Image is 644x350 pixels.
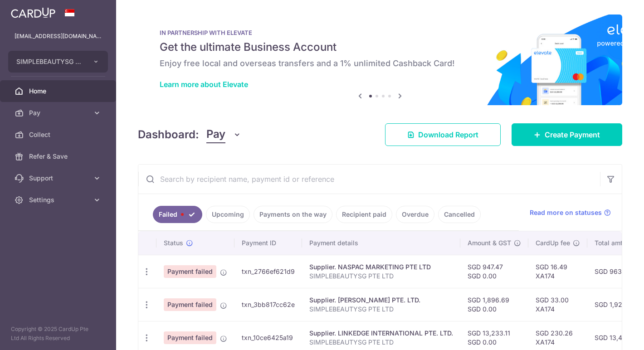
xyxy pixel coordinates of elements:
h5: Get the ultimate Business Account [160,40,600,54]
p: SIMPLEBEAUTYSG PTE LTD [309,272,453,281]
a: Failed [153,206,202,223]
td: SGD 33.00 XA174 [528,288,587,321]
a: Overdue [396,206,434,223]
span: Amount & GST [468,238,511,248]
p: SIMPLEBEAUTYSG PTE LTD [309,338,453,347]
img: CardUp [11,7,55,18]
span: Refer & Save [29,152,89,161]
h6: Enjoy free local and overseas transfers and a 1% unlimited Cashback Card! [160,58,600,69]
span: Read more on statuses [530,208,602,217]
span: Payment failed [164,331,216,344]
span: Collect [29,130,89,139]
td: txn_3bb817cc62e [234,288,302,321]
a: Learn more about Elevate [160,80,248,89]
button: Pay [206,126,241,143]
td: SGD 1,896.69 SGD 0.00 [460,288,528,321]
span: Download Report [418,129,478,140]
a: Create Payment [512,123,622,146]
span: Support [29,174,89,183]
a: Cancelled [438,206,481,223]
td: SGD 16.49 XA174 [528,255,587,288]
input: Search by recipient name, payment id or reference [138,165,600,194]
span: Home [29,87,89,96]
p: IN PARTNERSHIP WITH ELEVATE [160,29,600,36]
span: Pay [206,126,225,143]
a: Download Report [385,123,501,146]
p: [EMAIL_ADDRESS][DOMAIN_NAME] [15,32,102,41]
span: Create Payment [545,129,600,140]
th: Payment ID [234,231,302,255]
th: Payment details [302,231,460,255]
td: SGD 947.47 SGD 0.00 [460,255,528,288]
h4: Dashboard: [138,126,199,143]
div: Supplier. LINKEDGE INTERNATIONAL PTE. LTD. [309,329,453,338]
td: txn_2766ef621d9 [234,255,302,288]
a: Recipient paid [336,206,392,223]
div: Supplier. [PERSON_NAME] PTE. LTD. [309,296,453,305]
img: Renovation banner [138,15,622,105]
button: SIMPLEBEAUTYSG PTE. LTD. [8,51,108,73]
span: CardUp fee [536,238,570,248]
span: SIMPLEBEAUTYSG PTE. LTD. [16,57,83,66]
a: Read more on statuses [530,208,611,217]
a: Payments on the way [254,206,332,223]
div: Supplier. NASPAC MARKETING PTE LTD [309,262,453,272]
p: SIMPLEBEAUTYSG PTE LTD [309,305,453,314]
span: Pay [29,108,89,117]
span: Settings [29,195,89,204]
span: Payment failed [164,265,216,278]
a: Upcoming [206,206,250,223]
span: Payment failed [164,298,216,311]
span: Status [164,238,183,248]
span: Total amt. [595,238,624,248]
